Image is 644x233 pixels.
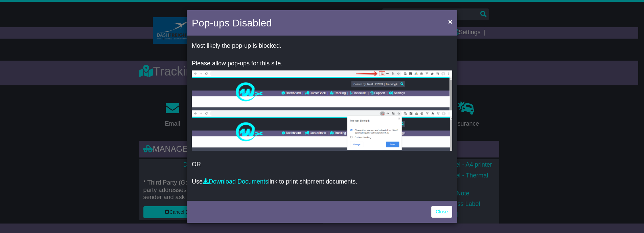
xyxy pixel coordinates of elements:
p: Use link to print shipment documents. [192,178,452,186]
span: × [448,18,452,25]
p: Please allow pop-ups for this site. [192,60,452,67]
button: Close [445,15,456,28]
img: allow-popup-2.png [192,110,452,151]
img: allow-popup-1.png [192,70,452,110]
a: Download Documents [203,178,268,185]
p: Most likely the pop-up is blocked. [192,42,452,50]
a: Close [431,206,452,218]
h4: Pop-ups Disabled [192,15,272,30]
div: OR [187,37,457,199]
